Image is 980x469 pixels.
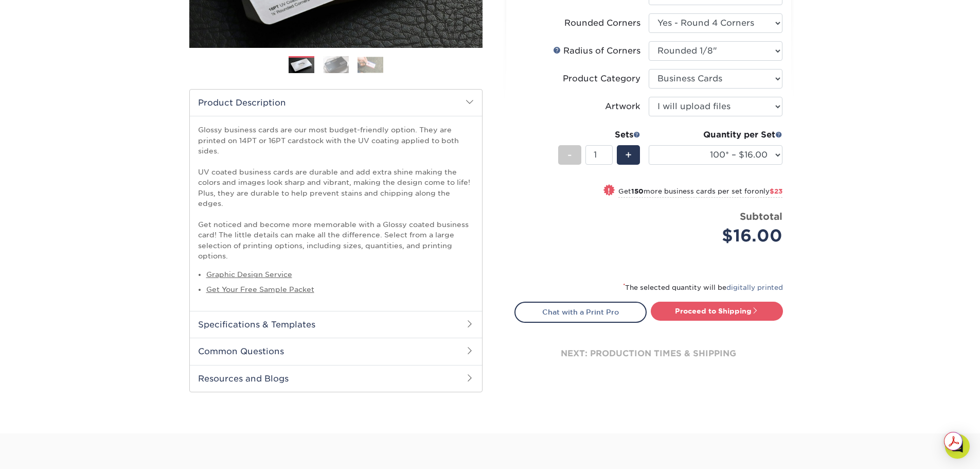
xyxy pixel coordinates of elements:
div: $16.00 [656,223,782,248]
a: Graphic Design Service [206,270,292,279]
h2: Product Description [190,90,482,116]
span: only [755,187,782,195]
h2: Specifications & Templates [190,311,482,338]
img: Business Cards 01 [289,53,314,78]
span: $23 [770,187,782,195]
small: The selected quantity will be [623,284,783,291]
img: Business Cards 03 [358,57,383,73]
strong: Subtotal [740,211,782,222]
div: Quantity per Set [649,129,782,141]
span: + [625,147,632,163]
div: Sets [558,129,640,141]
strong: 150 [631,187,644,195]
h2: Resources and Blogs [190,365,482,392]
p: Glossy business cards are our most budget-friendly option. They are printed on 14PT or 16PT cards... [198,125,474,261]
span: - [567,147,572,163]
div: Product Category [563,73,640,85]
div: Artwork [605,100,640,113]
div: next: production times & shipping [514,323,783,385]
h2: Common Questions [190,338,482,364]
a: Get Your Free Sample Packet [206,285,314,293]
img: Business Cards 02 [323,56,349,74]
span: ! [608,185,610,196]
a: digitally printed [726,284,783,291]
a: Proceed to Shipping [651,302,783,320]
div: Radius of Corners [553,45,640,57]
small: Get more business cards per set for [618,187,782,198]
div: Rounded Corners [564,17,640,29]
a: Chat with a Print Pro [514,302,647,322]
